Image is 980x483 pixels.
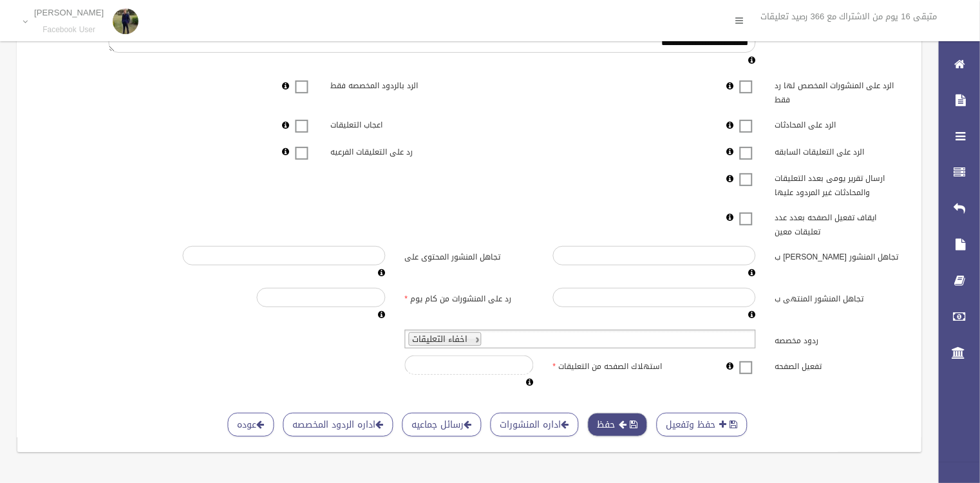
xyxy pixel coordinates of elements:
label: تفعيل الصفحه [766,355,914,374]
small: Facebook User [34,25,104,35]
label: اعجاب التعليقات [321,115,469,133]
label: الرد على التعليقات السابقه [766,141,914,159]
label: تجاهل المنشور المحتوى على [395,246,543,264]
a: اداره المنشورات [491,413,579,437]
a: عوده [228,413,274,437]
label: ايقاف تفعيل الصفحه بعدد عدد تعليقات معين [766,207,914,239]
label: الرد على المنشورات المخصص لها رد فقط [766,75,914,108]
label: استهلاك الصفحه من التعليقات [543,355,692,374]
label: تجاهل المنشور [PERSON_NAME] ب [766,246,914,264]
label: الرد على المحادثات [766,115,914,133]
button: حفظ [588,413,648,437]
a: رسائل جماعيه [402,413,482,437]
span: اخفاء التعليقات [413,331,468,347]
a: اداره الردود المخصصه [283,413,393,437]
label: تجاهل المنشور المنتهى ب [766,288,914,306]
label: ردود مخصصه [766,330,914,348]
label: رد على التعليقات الفرعيه [321,141,469,159]
p: [PERSON_NAME] [34,8,104,17]
label: الرد بالردود المخصصه فقط [321,75,469,93]
label: رد على المنشورات من كام يوم [395,288,543,306]
button: حفظ وتفعيل [657,413,748,437]
label: ارسال تقرير يومى بعدد التعليقات والمحادثات غير المردود عليها [766,168,914,200]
